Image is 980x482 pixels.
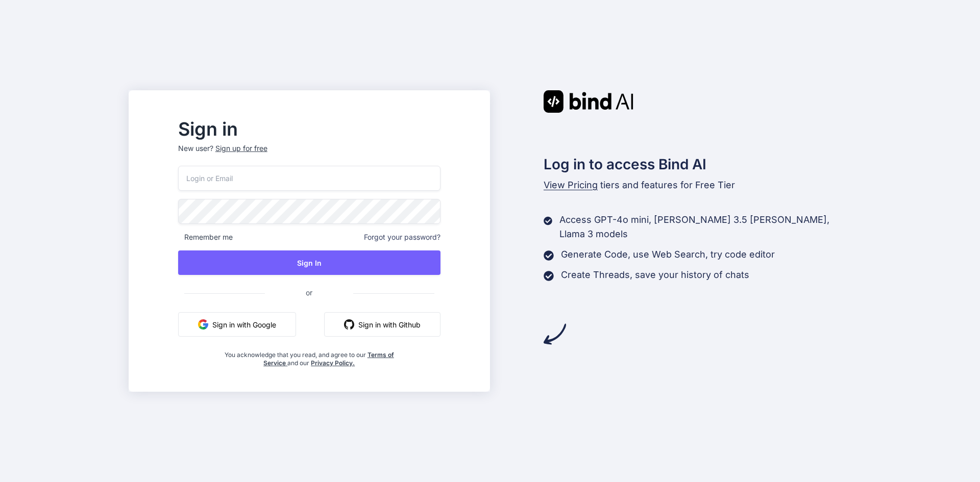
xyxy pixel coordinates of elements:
h2: Sign in [178,121,440,137]
span: View Pricing [544,180,598,190]
span: Remember me [178,232,233,242]
button: Sign in with Google [178,312,296,337]
img: Bind AI logo [544,90,633,113]
h2: Log in to access Bind AI [544,154,852,175]
img: github [344,319,354,329]
p: Generate Code, use Web Search, try code editor [561,247,775,262]
div: You acknowledge that you read, and agree to our and our [222,345,397,367]
img: arrow [544,323,566,345]
p: New user? [178,143,440,166]
p: Access GPT-4o mini, [PERSON_NAME] 3.5 [PERSON_NAME], Llama 3 models [559,213,851,241]
img: google [198,319,208,329]
input: Login or Email [178,166,440,191]
a: Privacy Policy. [311,359,355,367]
a: Terms of Service [263,351,394,367]
span: or [265,280,353,305]
button: Sign In [178,250,440,275]
div: Sign up for free [215,143,267,154]
p: Create Threads, save your history of chats [561,268,749,282]
p: tiers and features for Free Tier [544,178,852,192]
button: Sign in with Github [324,312,440,337]
span: Forgot your password? [364,232,440,242]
